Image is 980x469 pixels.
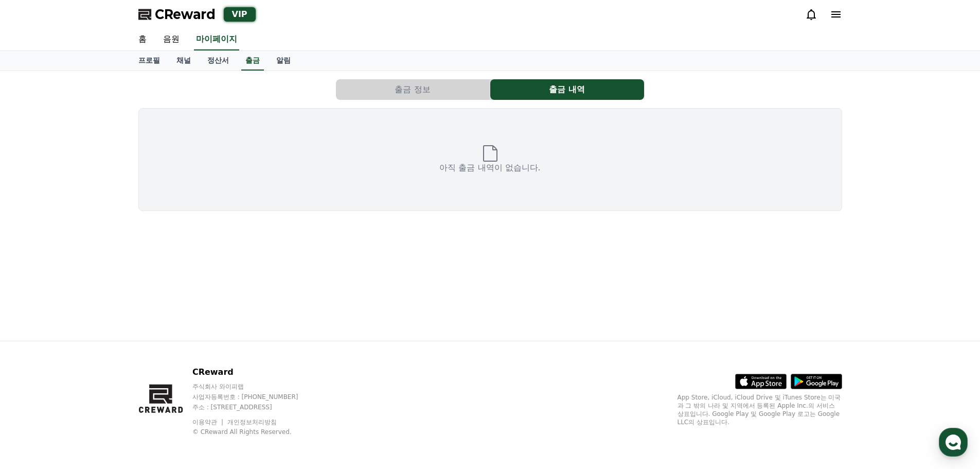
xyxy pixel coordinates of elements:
a: 출금 정보 [336,79,490,100]
a: 출금 [241,51,264,71]
div: VIP [224,7,256,22]
a: 알림 [268,51,299,71]
p: App Store, iCloud, iCloud Drive 및 iTunes Store는 미국과 그 밖의 나라 및 지역에서 등록된 Apple Inc.의 서비스 상표입니다. Goo... [678,393,842,426]
p: 아직 출금 내역이 없습니다. [439,162,540,174]
a: 홈 [130,29,155,50]
button: 출금 내역 [490,79,644,100]
a: 출금 내역 [490,79,645,100]
a: 채널 [168,51,199,71]
p: 주소 : [STREET_ADDRESS] [192,403,318,411]
p: 주식회사 와이피랩 [192,383,318,391]
p: 사업자등록번호 : [PHONE_NUMBER] [192,393,318,401]
p: © CReward All Rights Reserved. [192,428,318,436]
a: 홈 [3,326,68,352]
span: CReward [155,6,216,23]
span: 홈 [32,342,39,350]
button: 출금 정보 [336,79,490,100]
a: 개인정보처리방침 [227,419,277,426]
a: 마이페이지 [194,29,239,50]
a: 대화 [68,326,133,352]
p: CReward [192,366,318,378]
a: 음원 [155,29,188,50]
a: 프로필 [130,51,168,71]
a: CReward [138,6,216,23]
a: 정산서 [199,51,237,71]
span: 대화 [94,342,106,351]
a: 이용약관 [192,419,225,426]
a: 설정 [133,326,198,352]
span: 설정 [159,342,171,350]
